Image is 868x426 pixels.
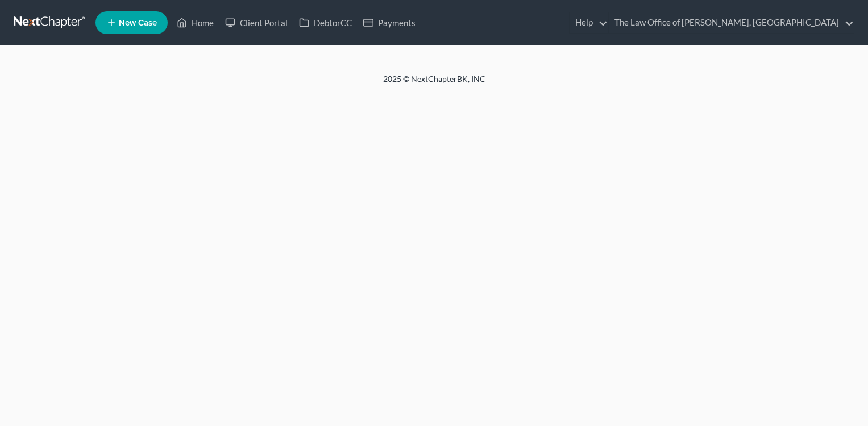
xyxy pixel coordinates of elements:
a: DebtorCC [293,12,358,33]
new-legal-case-button: New Case [95,11,168,34]
a: Help [570,12,608,33]
a: The Law Office of [PERSON_NAME], [GEOGRAPHIC_DATA] [609,12,854,33]
div: 2025 © NextChapterBK, INC [110,73,758,94]
a: Home [171,12,219,33]
a: Client Portal [219,12,293,33]
a: Payments [358,12,421,33]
